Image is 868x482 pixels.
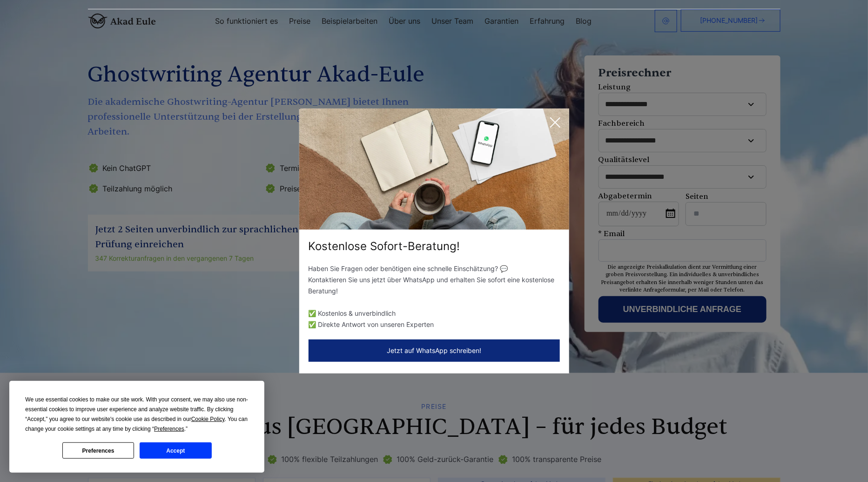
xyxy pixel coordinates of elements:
[289,17,310,25] a: Preise
[25,395,249,434] div: We use essential cookies to make our site work. With your consent, we may also use non-essential ...
[191,416,225,422] span: Cookie Policy
[215,17,278,25] a: So funktioniert es
[62,442,134,459] button: Preferences
[530,17,565,25] a: Erfahrung
[309,263,560,297] p: Haben Sie Fragen oder benötigen eine schnelle Einschätzung? 💬 Kontaktieren Sie uns jetzt über Wha...
[88,14,156,28] img: logo
[576,17,592,25] a: Blog
[309,339,560,362] button: Jetzt auf WhatsApp schreiben!
[299,109,569,230] img: exit
[309,319,560,330] li: ✅ Direkte Antwort von unseren Experten
[322,17,377,25] a: Beispielarbeiten
[681,9,781,32] a: [PHONE_NUMBER]
[154,426,184,432] span: Preferences
[662,17,670,25] img: email
[299,239,569,254] div: Kostenlose Sofort-Beratung!
[484,17,518,25] a: Garantien
[389,17,420,25] a: Über uns
[431,17,473,25] a: Unser Team
[700,17,758,24] span: [PHONE_NUMBER]
[140,442,211,459] button: Accept
[309,308,560,319] li: ✅ Kostenlos & unverbindlich
[9,381,264,473] div: Cookie Consent Prompt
